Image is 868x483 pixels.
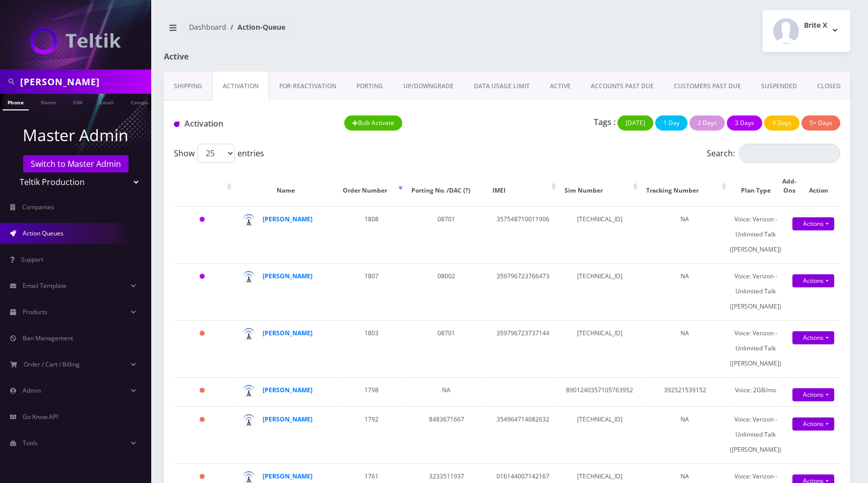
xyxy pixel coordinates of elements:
td: [TECHNICAL_ID] [560,406,640,462]
td: NA [641,206,729,262]
li: Action-Queue [226,22,285,32]
a: Actions [792,217,834,230]
label: Search: [707,144,840,163]
td: [TECHNICAL_ID] [560,206,640,262]
span: Order / Cart / Billing [24,360,80,369]
a: [PERSON_NAME] [263,272,313,280]
td: 8901240357105763952 [560,377,640,405]
p: Tags : [594,116,615,128]
th: Sim Number: activate to sort column ascending [560,167,640,205]
th: Action [797,167,839,205]
a: Email [94,94,118,109]
img: Activation [174,122,179,127]
th: : activate to sort column ascending [175,167,234,205]
a: Actions [792,331,834,344]
a: CUSTOMERS PAST DUE [664,72,751,101]
td: 359796723737144 [487,320,559,376]
span: Admin [23,386,41,395]
th: Order Number: activate to sort column ascending [338,167,406,205]
td: 8483671667 [406,406,486,462]
span: Products [23,308,47,316]
a: ACCOUNTS PAST DUE [581,72,664,101]
a: [PERSON_NAME] [263,386,313,394]
td: 08002 [406,263,486,319]
a: CLOSED [807,72,851,101]
div: Voice: 2GB/mo [730,383,781,398]
th: Porting No. /DAC (?) [406,167,486,205]
div: Voice: Verizon - Unlimited Talk ([PERSON_NAME]) [730,326,781,371]
td: NA [406,377,486,405]
a: [PERSON_NAME] [263,472,313,480]
a: [PERSON_NAME] [263,415,313,424]
a: SIM [68,94,87,109]
td: 08701 [406,206,486,262]
button: 1 Day [655,115,688,131]
h2: Brite X [804,21,827,30]
td: NA [641,263,729,319]
td: 357548710011906 [487,206,559,262]
td: NA [641,320,729,376]
span: Ban Management [23,334,73,342]
a: Phone [3,94,29,110]
span: Support [21,255,43,264]
h1: Activation [174,119,329,129]
div: Voice: Verizon - Unlimited Talk ([PERSON_NAME]) [730,269,781,314]
button: Brite X [763,10,850,52]
input: Search: [739,144,840,163]
td: [TECHNICAL_ID] [560,320,640,376]
th: IMEI: activate to sort column ascending [487,167,559,205]
img: Teltik Production [30,27,121,54]
a: SUSPENDED [751,72,807,101]
td: NA [641,406,729,462]
a: Dashboard [189,22,226,32]
th: Add-Ons [782,167,796,205]
td: 1798 [338,377,406,405]
a: Activation [212,72,269,101]
td: 1792 [338,406,406,462]
a: Actions [792,417,834,431]
a: Shipping [164,72,212,101]
a: PORTING [346,72,393,101]
input: Search in Company [20,72,149,91]
td: 354964714082632 [487,406,559,462]
div: Voice: Verizon - Unlimited Talk ([PERSON_NAME]) [730,412,781,457]
a: Actions [792,274,834,287]
th: Plan Type [730,167,781,205]
label: Show entries [174,144,264,163]
span: Email Template [23,281,67,290]
a: [PERSON_NAME] [263,215,313,223]
td: 1808 [338,206,406,262]
td: 08701 [406,320,486,376]
th: Tracking Number: activate to sort column ascending [641,167,729,205]
button: [DATE] [617,115,653,131]
button: 3 Days [727,115,762,131]
select: Showentries [197,144,235,163]
a: ACTIVE [540,72,581,101]
div: Voice: Verizon - Unlimited Talk ([PERSON_NAME]) [730,212,781,257]
td: 1807 [338,263,406,319]
a: FOR-REActivation [269,72,346,101]
nav: breadcrumb [164,17,500,45]
span: Go Know API [23,412,58,421]
span: Companies [22,203,54,211]
button: 5+ Days [801,115,840,131]
a: Company [126,94,159,109]
span: Tools [23,439,38,447]
button: Bulk Activate [344,115,402,131]
span: Action Queues [23,229,64,237]
td: 392521539152 [641,377,729,405]
h1: Active [164,52,383,62]
a: Actions [792,388,834,401]
td: [TECHNICAL_ID] [560,263,640,319]
a: [PERSON_NAME] [263,329,313,337]
th: Name [235,167,336,205]
a: Switch to Master Admin [23,155,129,172]
a: UP/DOWNGRADE [393,72,464,101]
